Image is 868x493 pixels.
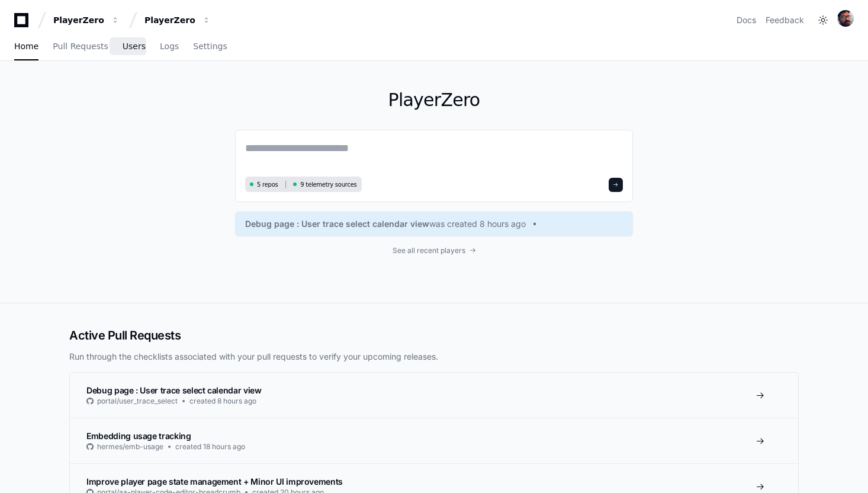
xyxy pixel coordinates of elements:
h2: Active Pull Requests [69,327,799,344]
a: See all recent players [235,246,633,255]
span: Debug page : User trace select calendar view [86,385,262,395]
span: Users [123,43,146,50]
a: Debug page : User trace select calendar viewportal/user_trace_selectcreated 8 hours ago [70,373,798,418]
div: PlayerZero [53,14,104,26]
p: Run through the checklists associated with your pull requests to verify your upcoming releases. [69,351,799,363]
button: Feedback [766,14,804,26]
span: was created 8 hours ago [429,218,526,230]
span: Improve player page state management + Minor UI improvements [86,476,343,486]
span: hermes/emb-usage [97,442,163,452]
a: Settings [193,33,227,60]
a: Docs [737,14,756,26]
span: Logs [160,43,179,50]
div: PlayerZero [144,14,195,26]
a: Users [123,33,146,60]
a: Embedding usage trackinghermes/emb-usagecreated 18 hours ago [70,418,798,463]
a: Pull Requests [53,33,108,60]
span: portal/user_trace_select [97,396,178,406]
span: Home [14,43,38,50]
span: Pull Requests [53,43,108,50]
button: PlayerZero [49,9,124,31]
img: ACg8ocISMVgKtiax8Yt8eeI6AxnXMDdSHpOMOb1OfaQ6rnYaw2xKF4TO=s96-c [837,10,854,27]
span: Embedding usage tracking [86,431,191,441]
button: PlayerZero [140,9,216,31]
span: Debug page : User trace select calendar view [245,218,429,230]
h1: PlayerZero [235,89,633,111]
a: Home [14,33,38,60]
span: See all recent players [393,246,465,255]
span: created 8 hours ago [189,396,256,406]
span: 9 telemetry sources [300,180,356,189]
a: Logs [160,33,179,60]
a: Debug page : User trace select calendar viewwas created 8 hours ago [245,218,623,230]
span: Settings [193,43,227,50]
span: created 18 hours ago [175,442,245,452]
span: 5 repos [257,180,278,189]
